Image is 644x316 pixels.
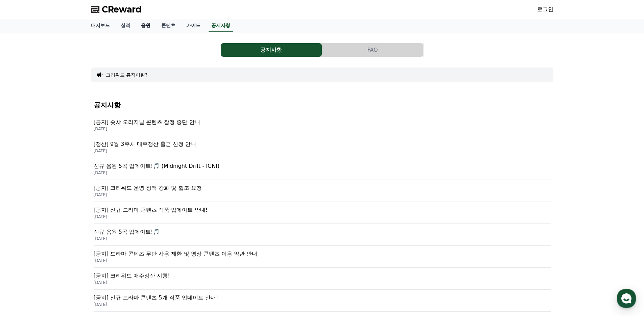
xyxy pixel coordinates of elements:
p: 신규 음원 5곡 업데이트!🎵 (Midnight Drift - IGNI) [94,162,551,170]
a: [공지] 신규 드라마 콘텐츠 5개 작품 업데이트 안내! [DATE] [94,290,551,312]
p: 신규 음원 5곡 업데이트!🎵 [94,228,551,236]
button: 공지사항 [221,43,322,57]
a: 신규 음원 5곡 업데이트!🎵 [DATE] [94,224,551,246]
a: [공지] 숏챠 오리지널 콘텐츠 잠정 중단 안내 [DATE] [94,114,551,136]
a: 음원 [136,19,156,32]
a: 홈 [2,214,45,231]
a: 신규 음원 5곡 업데이트!🎵 (Midnight Drift - IGNI) [DATE] [94,158,551,180]
a: 콘텐츠 [156,19,181,32]
p: [DATE] [94,170,551,176]
a: CReward [91,4,142,15]
p: [DATE] [94,280,551,285]
a: [공지] 신규 드라마 콘텐츠 작품 업데이트 안내! [DATE] [94,202,551,224]
button: FAQ [322,43,423,57]
p: [공지] 신규 드라마 콘텐츠 작품 업데이트 안내! [94,206,551,214]
p: [공지] 신규 드라마 콘텐츠 5개 작품 업데이트 안내! [94,294,551,302]
a: 가이드 [181,19,206,32]
button: 크리워드 뮤직이란? [106,72,148,78]
a: [공지] 크리워드 매주정산 시행! [DATE] [94,268,551,290]
span: CReward [102,4,142,15]
p: [공지] 숏챠 오리지널 콘텐츠 잠정 중단 안내 [94,118,551,126]
span: 대화 [62,225,70,230]
p: [공지] 크리워드 운영 정책 강화 및 협조 요청 [94,184,551,192]
a: 대화 [45,214,87,231]
p: [DATE] [94,214,551,219]
a: 공지사항 [209,19,233,32]
p: [DATE] [94,192,551,197]
a: 대시보드 [86,19,115,32]
p: [공지] 드라마 콘텐츠 무단 사용 제한 및 영상 콘텐츠 이용 약관 안내 [94,250,551,258]
p: [DATE] [94,236,551,241]
p: [DATE] [94,302,551,307]
h4: 공지사항 [94,101,551,109]
p: [DATE] [94,148,551,154]
a: 설정 [87,214,130,231]
a: [공지] 드라마 콘텐츠 무단 사용 제한 및 영상 콘텐츠 이용 약관 안내 [DATE] [94,246,551,268]
span: 홈 [21,224,25,230]
a: 로그인 [537,5,553,14]
a: [공지] 크리워드 운영 정책 강화 및 협조 요청 [DATE] [94,180,551,202]
a: 실적 [115,19,136,32]
p: [공지] 크리워드 매주정산 시행! [94,272,551,280]
p: [DATE] [94,258,551,263]
a: [정산] 9월 3주차 매주정산 출금 신청 안내 [DATE] [94,136,551,158]
p: [정산] 9월 3주차 매주정산 출금 신청 안내 [94,140,551,148]
span: 설정 [104,224,113,230]
p: [DATE] [94,126,551,132]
